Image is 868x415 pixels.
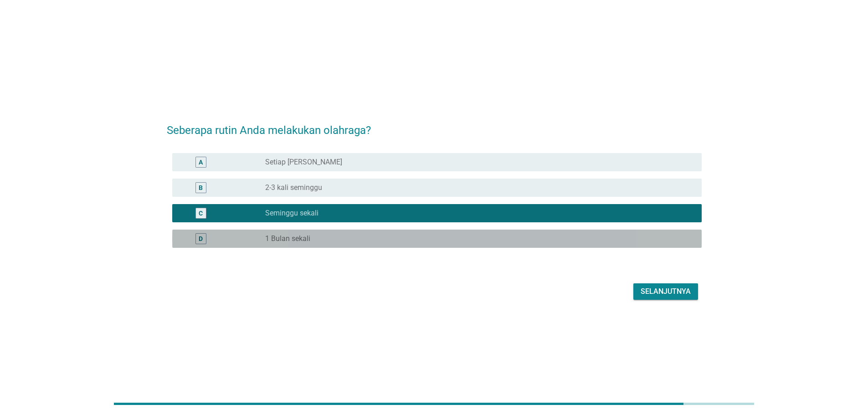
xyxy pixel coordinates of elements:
label: 2-3 kali seminggu [265,183,322,192]
button: Selanjutnya [633,283,698,300]
div: C [199,208,203,218]
label: 1 Bulan sekali [265,234,310,243]
div: Selanjutnya [641,286,691,297]
div: A [199,157,203,167]
label: Seminggu sekali [265,209,318,218]
label: Setiap [PERSON_NAME] [265,158,342,167]
div: D [199,234,203,243]
div: B [199,183,203,192]
h2: Seberapa rutin Anda melakukan olahraga? [167,113,702,138]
